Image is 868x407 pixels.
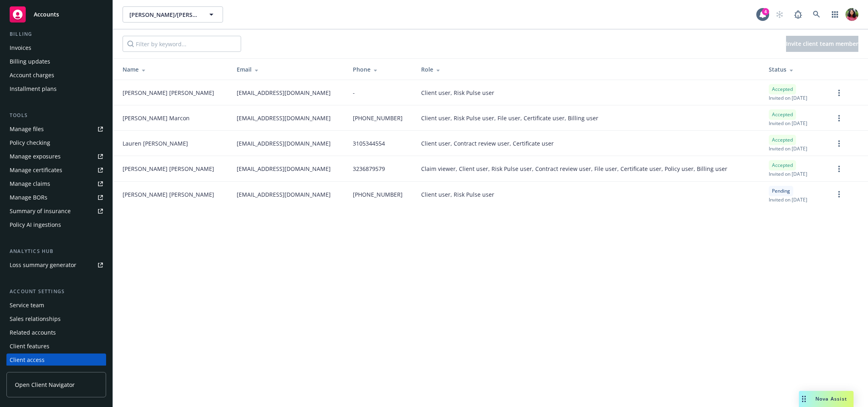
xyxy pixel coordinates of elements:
div: Claim viewer, Client user, Risk Pulse user, Contract review user, File user, Certificate user, Po... [421,164,727,173]
div: Account settings [6,288,106,296]
div: Billing updates [10,55,50,68]
div: Invoices [10,41,31,54]
span: Invite client team member [786,40,858,47]
div: Sales relationships [10,312,61,325]
div: Status [769,65,821,74]
div: Analytics hub [6,247,106,255]
a: Summary of insurance [6,205,106,218]
div: Policy checking [10,136,50,149]
div: Summary of insurance [10,205,71,218]
a: Accounts [6,3,106,26]
a: Client access [6,354,106,366]
span: Accepted [772,86,793,93]
span: [PERSON_NAME] [PERSON_NAME] [123,164,214,173]
a: Switch app [827,6,843,23]
a: Manage claims [6,177,106,190]
a: more [834,88,844,98]
div: Manage BORs [10,191,47,204]
span: Invited on [DATE] [769,171,807,177]
a: Related accounts [6,326,106,339]
a: Manage certificates [6,164,106,177]
a: Manage exposures [6,150,106,163]
a: Search [809,6,825,23]
div: Account charges [10,69,54,82]
a: Installment plans [6,82,106,95]
button: Nova Assist [799,391,854,407]
a: Start snowing [772,6,788,23]
button: [PERSON_NAME]/[PERSON_NAME] Construction, Inc. [123,6,223,23]
span: Invited on [DATE] [769,145,807,152]
div: Loss summary generator [10,259,76,271]
img: photo [845,8,858,21]
span: Lauren [PERSON_NAME] [123,139,188,148]
div: Role [421,65,755,74]
span: Invited on [DATE] [769,196,807,203]
span: Nova Assist [815,395,847,402]
div: Installment plans [10,82,57,95]
a: Account charges [6,69,106,82]
span: [EMAIL_ADDRESS][DOMAIN_NAME] [237,114,331,122]
div: 4 [762,8,769,15]
a: Invoices [6,41,106,54]
a: Policy AI ingestions [6,218,106,231]
span: [PHONE_NUMBER] [353,190,403,199]
span: [PERSON_NAME] Marcon [123,114,190,122]
span: [EMAIL_ADDRESS][DOMAIN_NAME] [237,88,331,97]
span: Client user, Risk Pulse user [421,88,494,97]
div: Manage claims [10,177,50,190]
a: Report a Bug [790,6,806,23]
span: Open Client Navigator [15,380,75,389]
a: Sales relationships [6,312,106,325]
span: 3236879579 [353,164,385,173]
div: Manage files [10,123,44,136]
span: Client user, Risk Pulse user, File user, Certificate user, Billing user [421,114,598,122]
span: - [353,88,355,97]
span: Pending [772,187,790,195]
a: Loss summary generator [6,259,106,271]
div: Service team [10,299,44,312]
a: more [834,164,844,174]
span: [EMAIL_ADDRESS][DOMAIN_NAME] [237,190,331,199]
span: [EMAIL_ADDRESS][DOMAIN_NAME] [237,139,331,148]
span: [PHONE_NUMBER] [353,114,403,122]
span: Accepted [772,162,793,169]
div: Client access [10,354,45,366]
div: Name [123,65,224,74]
span: Client user, Risk Pulse user [421,190,494,199]
span: [PERSON_NAME]/[PERSON_NAME] Construction, Inc. [129,10,199,19]
span: Invited on [DATE] [769,120,807,127]
div: Email [237,65,340,74]
a: Client features [6,340,106,353]
div: Policy AI ingestions [10,218,61,231]
div: Tools [6,111,106,119]
input: Filter by keyword... [123,36,241,52]
span: 3105344554 [353,139,385,148]
a: Billing updates [6,55,106,68]
a: Service team [6,299,106,312]
span: [PERSON_NAME] [PERSON_NAME] [123,88,214,97]
span: Invited on [DATE] [769,95,807,101]
div: Manage certificates [10,164,62,177]
div: Billing [6,30,106,38]
span: Client user, Contract review user, Certificate user [421,139,554,148]
div: Drag to move [799,391,809,407]
a: more [834,113,844,123]
span: [EMAIL_ADDRESS][DOMAIN_NAME] [237,164,331,173]
a: Policy checking [6,136,106,149]
a: Manage BORs [6,191,106,204]
div: Manage exposures [10,150,61,163]
a: more [834,189,844,199]
span: [PERSON_NAME] [PERSON_NAME] [123,190,214,199]
a: more [834,139,844,148]
div: Client features [10,340,49,353]
span: Accounts [34,11,59,18]
div: Related accounts [10,326,56,339]
div: Phone [353,65,408,74]
a: Manage files [6,123,106,136]
span: Accepted [772,111,793,118]
span: Accepted [772,136,793,144]
button: Invite client team member [786,36,858,52]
